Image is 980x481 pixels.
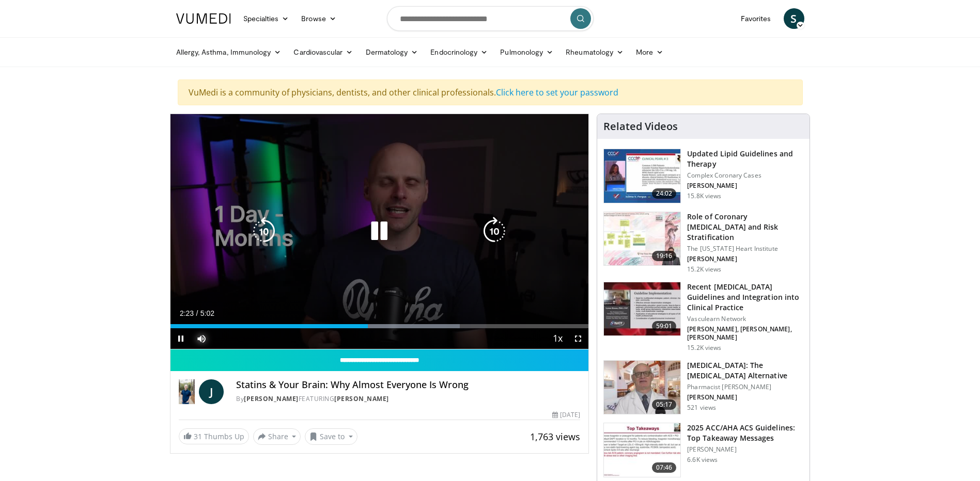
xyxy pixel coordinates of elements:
h3: Role of Coronary [MEDICAL_DATA] and Risk Stratification [687,212,803,243]
span: 24:02 [652,188,677,199]
img: 87825f19-cf4c-4b91-bba1-ce218758c6bb.150x105_q85_crop-smart_upscale.jpg [604,282,680,336]
div: [DATE] [552,410,580,420]
h4: Related Videos [603,120,678,133]
a: S [784,8,804,29]
a: 59:01 Recent [MEDICAL_DATA] Guidelines and Integration into Clinical Practice Vasculearn Network ... [603,282,803,352]
p: 521 views [687,404,716,412]
span: 59:01 [652,321,677,331]
button: Fullscreen [568,328,588,349]
a: More [630,42,670,62]
a: Endocrinology [424,42,494,62]
a: Pulmonology [494,42,559,62]
h3: Recent [MEDICAL_DATA] Guidelines and Integration into Clinical Practice [687,282,803,313]
p: [PERSON_NAME] [687,255,803,263]
p: The [US_STATE] Heart Institute [687,245,803,253]
span: 2:23 [180,309,194,317]
a: Dermatology [360,42,425,62]
button: Save to [305,428,357,445]
div: VuMedi is a community of physicians, dentists, and other clinical professionals. [178,79,803,105]
a: [PERSON_NAME] [334,394,389,403]
span: 19:16 [652,251,677,261]
img: 1efa8c99-7b8a-4ab5-a569-1c219ae7bd2c.150x105_q85_crop-smart_upscale.jpg [604,212,680,266]
span: 5:02 [200,309,214,317]
img: ce9609b9-a9bf-4b08-84dd-8eeb8ab29fc6.150x105_q85_crop-smart_upscale.jpg [604,361,680,414]
span: 31 [194,431,202,441]
a: Click here to set your password [496,87,618,98]
p: Pharmacist [PERSON_NAME] [687,383,803,391]
a: 07:46 2025 ACC/AHA ACS Guidelines: Top Takeaway Messages [PERSON_NAME] 6.6K views [603,423,803,477]
video-js: Video Player [170,114,589,349]
h3: 2025 ACC/AHA ACS Guidelines: Top Takeaway Messages [687,423,803,443]
span: 1,763 views [530,430,580,443]
a: Cardiovascular [287,42,359,62]
a: Browse [295,8,343,29]
button: Share [253,428,301,445]
img: VuMedi Logo [176,13,231,24]
a: Favorites [735,8,777,29]
img: 77f671eb-9394-4acc-bc78-a9f077f94e00.150x105_q85_crop-smart_upscale.jpg [604,149,680,203]
h3: [MEDICAL_DATA]: The [MEDICAL_DATA] Alternative [687,360,803,381]
div: Progress Bar [170,324,589,328]
a: 19:16 Role of Coronary [MEDICAL_DATA] and Risk Stratification The [US_STATE] Heart Institute [PER... [603,212,803,274]
span: / [196,309,198,317]
a: [PERSON_NAME] [244,394,299,403]
span: 05:17 [652,399,677,410]
a: J [199,379,224,404]
p: Complex Coronary Cases [687,171,803,180]
p: [PERSON_NAME] [687,393,803,402]
a: 31 Thumbs Up [179,428,249,444]
img: 369ac253-1227-4c00-b4e1-6e957fd240a8.150x105_q85_crop-smart_upscale.jpg [604,423,680,477]
p: [PERSON_NAME], [PERSON_NAME], [PERSON_NAME] [687,325,803,342]
span: 07:46 [652,462,677,473]
p: [PERSON_NAME] [687,182,803,190]
p: 6.6K views [687,456,718,464]
p: [PERSON_NAME] [687,445,803,454]
input: Search topics, interventions [387,6,594,31]
a: Rheumatology [559,42,630,62]
h4: Statins & Your Brain: Why Almost Everyone Is Wrong [236,379,580,391]
a: Allergy, Asthma, Immunology [170,42,288,62]
p: 15.2K views [687,344,721,352]
img: Dr. Jordan Rennicke [179,379,195,404]
a: 24:02 Updated Lipid Guidelines and Therapy Complex Coronary Cases [PERSON_NAME] 15.8K views [603,149,803,203]
a: Specialties [237,8,295,29]
p: 15.2K views [687,265,721,274]
button: Mute [191,328,212,349]
h3: Updated Lipid Guidelines and Therapy [687,149,803,169]
a: 05:17 [MEDICAL_DATA]: The [MEDICAL_DATA] Alternative Pharmacist [PERSON_NAME] [PERSON_NAME] 521 v... [603,360,803,415]
button: Pause [170,328,191,349]
p: Vasculearn Network [687,315,803,323]
button: Playback Rate [547,328,568,349]
div: By FEATURING [236,394,580,404]
p: 15.8K views [687,192,721,200]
